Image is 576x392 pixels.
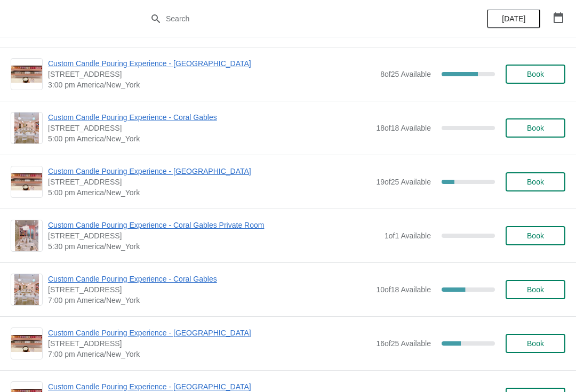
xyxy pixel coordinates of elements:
span: 3:00 pm America/New_York [48,79,375,90]
span: [STREET_ADDRESS] [48,177,371,187]
span: Book [527,231,544,240]
span: Book [527,124,544,132]
button: Book [506,172,565,191]
span: Custom Candle Pouring Experience - [GEOGRAPHIC_DATA] [48,381,371,392]
button: Book [506,118,565,138]
span: Book [527,70,544,78]
span: 7:00 pm America/New_York [48,349,371,359]
span: Custom Candle Pouring Experience - Coral Gables [48,274,371,284]
span: [STREET_ADDRESS] [48,123,371,133]
img: Custom Candle Pouring Experience - Fort Lauderdale | 914 East Las Olas Boulevard, Fort Lauderdale... [11,173,42,191]
span: [STREET_ADDRESS] [48,69,375,79]
span: [STREET_ADDRESS] [48,230,379,241]
span: Book [527,339,544,348]
span: [STREET_ADDRESS] [48,284,371,295]
span: 1 of 1 Available [385,231,431,240]
img: Custom Candle Pouring Experience - Coral Gables | 154 Giralda Avenue, Coral Gables, FL, USA | 7:0... [14,274,39,305]
span: 10 of 18 Available [376,285,431,294]
span: 5:30 pm America/New_York [48,241,379,252]
span: 16 of 25 Available [376,339,431,348]
button: Book [506,65,565,84]
span: 18 of 18 Available [376,124,431,132]
span: 8 of 25 Available [380,70,431,78]
span: 7:00 pm America/New_York [48,295,371,306]
img: Custom Candle Pouring Experience - Coral Gables Private Room | 154 Giralda Avenue, Coral Gables, ... [15,220,38,251]
span: [DATE] [502,14,525,23]
span: 5:00 pm America/New_York [48,187,371,198]
button: [DATE] [487,9,540,28]
span: 5:00 pm America/New_York [48,133,371,144]
img: Custom Candle Pouring Experience - Coral Gables | 154 Giralda Avenue, Coral Gables, FL, USA | 5:0... [14,113,39,143]
span: Custom Candle Pouring Experience - Coral Gables [48,112,371,123]
input: Search [165,9,432,28]
span: Book [527,285,544,294]
img: Custom Candle Pouring Experience - Fort Lauderdale | 914 East Las Olas Boulevard, Fort Lauderdale... [11,335,42,353]
span: [STREET_ADDRESS] [48,338,371,349]
span: Custom Candle Pouring Experience - [GEOGRAPHIC_DATA] [48,327,371,338]
span: Custom Candle Pouring Experience - [GEOGRAPHIC_DATA] [48,58,375,69]
span: Custom Candle Pouring Experience - Coral Gables Private Room [48,220,379,230]
span: 19 of 25 Available [376,178,431,186]
img: Custom Candle Pouring Experience - Fort Lauderdale | 914 East Las Olas Boulevard, Fort Lauderdale... [11,66,42,83]
button: Book [506,280,565,299]
span: Custom Candle Pouring Experience - [GEOGRAPHIC_DATA] [48,166,371,177]
span: Book [527,178,544,186]
button: Book [506,334,565,353]
button: Book [506,226,565,245]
